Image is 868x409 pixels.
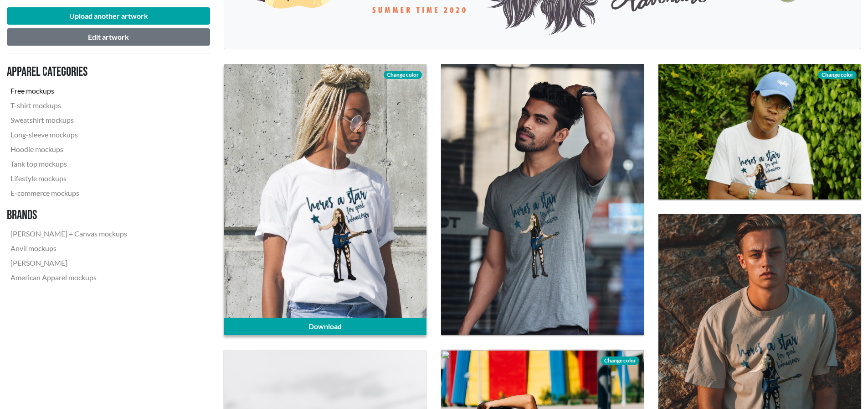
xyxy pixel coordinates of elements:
[224,318,426,335] a: Download
[7,256,131,270] a: [PERSON_NAME]
[7,98,131,113] a: T-shirt mockups
[601,357,639,365] span: Change color
[7,157,131,171] a: Tank top mockups
[7,171,131,186] a: Lifestyle mockups
[7,64,131,80] h3: Apparel categories
[7,270,131,285] a: American Apparel mockups
[7,84,131,98] a: Free mockups
[384,71,422,79] span: Change color
[7,241,131,256] a: Anvil mockups
[7,127,131,142] a: Long-sleeve mockups
[7,7,210,25] button: Upload another artwork
[7,208,131,223] h3: Brands
[7,113,131,127] a: Sweatshirt mockups
[7,142,131,157] a: Hoodie mockups
[7,28,210,46] button: Edit artwork
[818,71,856,79] span: Change color
[7,226,131,241] a: [PERSON_NAME] + Canvas mockups
[7,186,131,200] a: E-commerce mockups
